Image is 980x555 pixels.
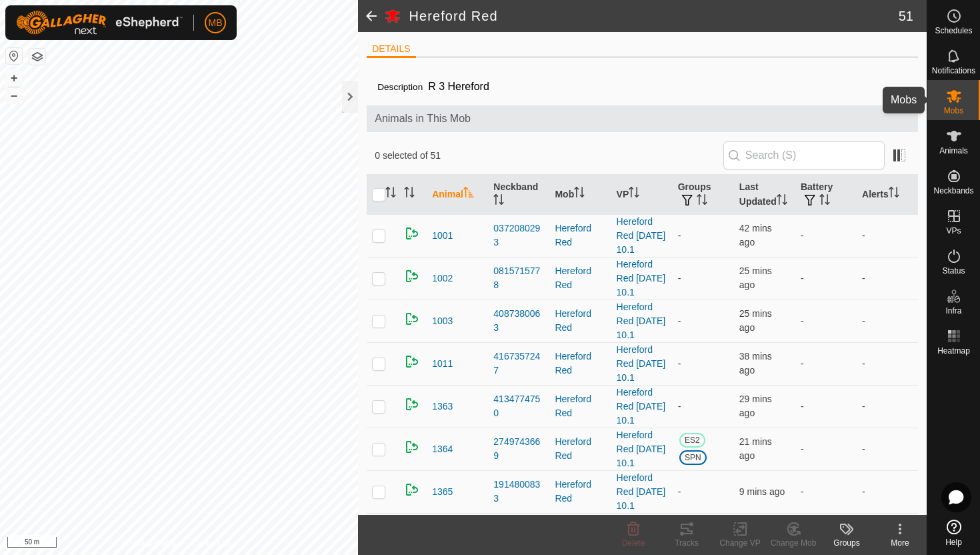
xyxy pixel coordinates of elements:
th: Last Updated [734,175,795,215]
td: - [795,470,857,513]
td: - [673,257,734,300]
div: Hereford Red [555,435,605,463]
div: Hereford Red [555,350,605,378]
td: - [795,214,857,257]
img: returning on [404,354,420,370]
a: Contact Us [192,538,231,550]
span: 1003 [432,314,453,328]
a: Hereford Red [DATE] 10.1 [617,302,666,340]
p-sorticon: Activate to sort [777,196,787,207]
span: ES2 [679,433,705,448]
h2: Hereford Red [409,8,898,24]
span: Schedules [935,27,972,35]
div: Change Mob [767,537,820,549]
div: 1914800833 [493,478,544,506]
td: - [795,385,857,428]
th: Battery [795,175,857,215]
div: 4087380063 [493,307,544,335]
button: Reset Map [6,48,22,64]
span: Infra [945,307,961,315]
span: Neckbands [933,187,973,195]
div: Hereford Red [555,478,605,506]
th: Mob [549,175,611,215]
span: 10 Aug 2025, 2:15 pm [739,351,772,376]
button: + [6,70,22,86]
p-sorticon: Activate to sort [404,189,415,199]
span: Animals in This Mob [375,111,910,127]
span: MB [209,16,223,30]
span: Help [945,538,962,546]
td: - [673,214,734,257]
span: 10 Aug 2025, 2:45 pm [739,486,785,497]
div: Hereford Red [555,221,605,249]
th: Groups [673,175,734,215]
td: - [857,342,918,385]
td: - [857,214,918,257]
p-sorticon: Activate to sort [629,189,639,199]
div: More [873,537,927,549]
td: - [795,300,857,342]
div: Tracks [660,537,713,549]
span: 10 Aug 2025, 2:11 pm [739,223,772,247]
div: Hereford Red [555,307,605,335]
td: - [857,428,918,470]
td: - [795,428,857,470]
p-sorticon: Activate to sort [385,189,396,199]
a: Hereford Red [DATE] 10.1 [617,387,666,426]
img: returning on [404,482,420,498]
p-sorticon: Activate to sort [574,189,585,199]
img: returning on [404,439,420,455]
td: - [673,300,734,342]
td: - [673,385,734,428]
div: 4167357247 [493,350,544,378]
div: 4134774750 [493,392,544,420]
span: VPs [946,227,961,235]
p-sorticon: Activate to sort [463,189,474,199]
a: Hereford Red [DATE] 10.1 [617,430,666,468]
label: Description [377,82,423,92]
span: Delete [622,538,645,548]
div: Groups [820,537,873,549]
a: Help [927,514,980,552]
span: 0 selected of 51 [375,149,723,163]
span: 1011 [432,357,453,371]
td: - [673,470,734,513]
img: returning on [404,225,420,241]
span: Notifications [932,67,975,75]
p-sorticon: Activate to sort [819,196,830,207]
a: Hereford Red [DATE] 10.1 [617,472,666,511]
img: returning on [404,311,420,327]
td: - [857,470,918,513]
div: Hereford Red [555,392,605,420]
li: DETAILS [367,42,415,58]
input: Search (S) [723,141,885,169]
td: - [795,342,857,385]
th: Animal [427,175,488,215]
div: 0815715778 [493,264,544,292]
span: 1001 [432,229,453,243]
span: 10 Aug 2025, 2:28 pm [739,308,772,333]
th: VP [611,175,673,215]
p-sorticon: Activate to sort [493,196,504,207]
span: Animals [939,147,968,155]
td: - [857,257,918,300]
span: 10 Aug 2025, 2:25 pm [739,394,772,418]
a: Hereford Red [DATE] 10.1 [617,216,666,255]
img: Gallagher Logo [16,11,183,35]
img: returning on [404,396,420,412]
div: Hereford Red [555,264,605,292]
span: Heatmap [937,347,970,355]
p-sorticon: Activate to sort [889,189,899,199]
img: returning on [404,268,420,284]
th: Neckband [488,175,549,215]
td: - [857,385,918,428]
span: 10 Aug 2025, 2:32 pm [739,436,772,461]
span: Status [942,267,965,275]
button: – [6,87,22,103]
span: SPN [679,450,707,465]
a: Privacy Policy [127,538,177,550]
button: Map Layers [29,49,45,65]
div: 0372080293 [493,221,544,249]
a: Hereford Red [DATE] 10.1 [617,259,666,298]
td: - [673,342,734,385]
